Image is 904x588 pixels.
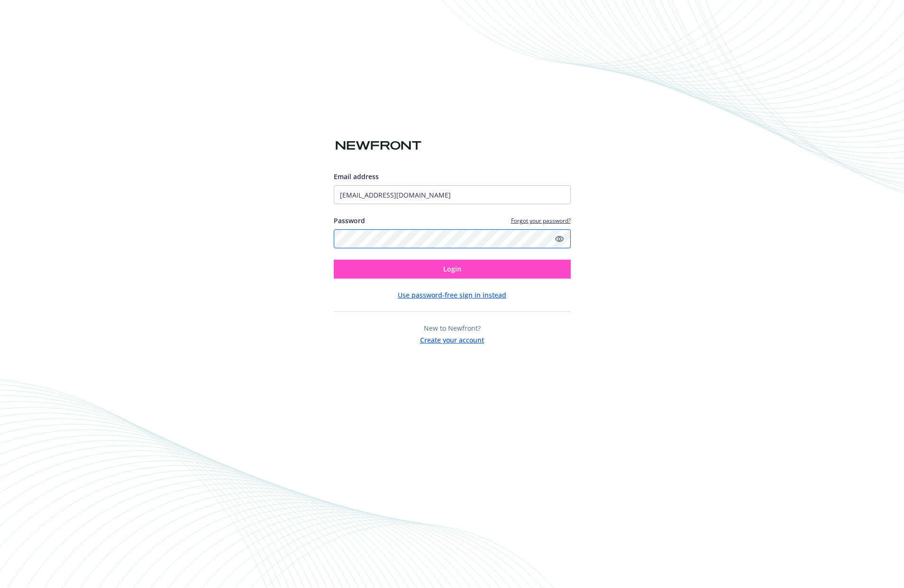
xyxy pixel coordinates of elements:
span: New to Newfront? [424,324,481,333]
span: Email address [334,172,379,181]
input: Enter your email [334,185,571,204]
a: Forgot your password? [511,217,571,225]
a: Show password [554,233,565,244]
img: Newfront logo [334,137,423,154]
span: Login [443,264,461,273]
input: Enter your password [334,229,571,248]
button: Login [334,260,571,279]
label: Password [334,216,365,226]
button: Use password-free sign in instead [398,290,506,300]
button: Create your account [420,333,484,345]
